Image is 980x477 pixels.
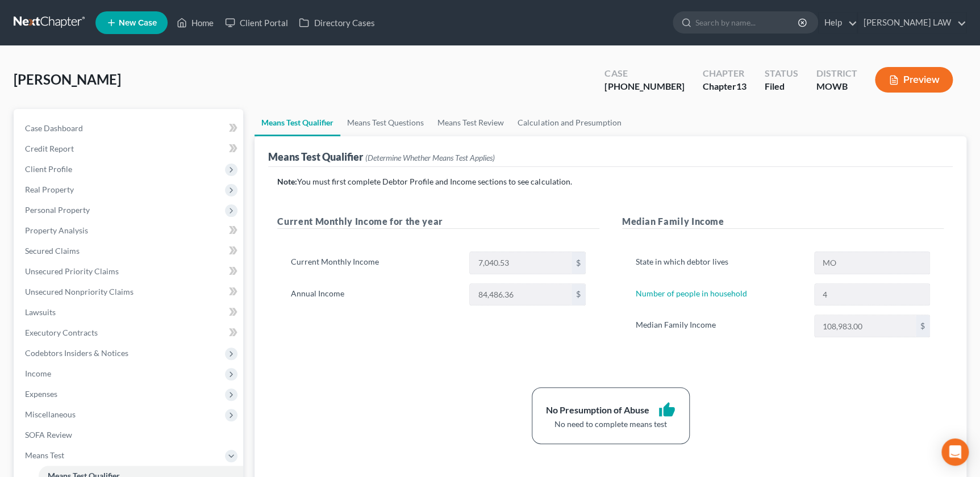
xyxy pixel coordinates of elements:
a: Property Analysis [16,220,243,241]
a: SOFA Review [16,425,243,445]
a: Credit Report [16,139,243,159]
span: Means Test [25,450,64,460]
div: Case [604,67,684,80]
label: Current Monthly Income [285,252,464,274]
div: No need to complete means test [546,419,675,430]
a: Unsecured Nonpriority Claims [16,282,243,302]
span: Executory Contracts [25,328,98,337]
div: MOWB [816,80,857,93]
span: Real Property [25,185,74,194]
span: SOFA Review [25,430,72,440]
a: Calculation and Presumption [511,109,628,136]
span: Client Profile [25,164,72,174]
a: Executory Contracts [16,323,243,343]
span: Unsecured Priority Claims [25,266,119,276]
a: [PERSON_NAME] LAW [858,12,966,33]
input: 0.00 [815,315,916,337]
a: Means Test Questions [340,109,431,136]
span: Personal Property [25,205,90,215]
input: Search by name... [695,12,799,33]
div: No Presumption of Abuse [546,404,649,417]
span: [PERSON_NAME] [14,71,121,87]
div: Means Test Qualifier [268,150,495,164]
label: Median Family Income [630,315,808,337]
input: 0.00 [470,284,571,306]
div: Chapter [702,80,746,93]
div: Chapter [702,67,746,80]
a: Help [819,12,857,33]
span: Expenses [25,389,57,399]
a: Secured Claims [16,241,243,261]
div: $ [572,284,585,306]
p: You must first complete Debtor Profile and Income sections to see calculation. [277,176,944,187]
div: Open Intercom Messenger [941,438,969,466]
span: Case Dashboard [25,123,83,133]
div: $ [572,252,585,274]
a: Client Portal [219,12,293,33]
a: Home [171,12,219,33]
input: -- [815,284,929,306]
a: Number of people in household [636,288,747,298]
h5: Median Family Income [622,215,944,229]
span: Unsecured Nonpriority Claims [25,287,134,296]
label: Annual Income [285,283,464,306]
a: Unsecured Priority Claims [16,261,243,282]
span: Income [25,369,51,378]
span: New Case [119,19,157,27]
input: State [815,252,929,274]
a: Directory Cases [293,12,380,33]
label: State in which debtor lives [630,252,808,274]
span: Credit Report [25,144,74,153]
div: Status [764,67,798,80]
span: (Determine Whether Means Test Applies) [365,153,495,162]
h5: Current Monthly Income for the year [277,215,599,229]
input: 0.00 [470,252,571,274]
div: Filed [764,80,798,93]
strong: Note: [277,177,297,186]
div: District [816,67,857,80]
span: Miscellaneous [25,409,76,419]
button: Preview [875,67,953,93]
span: Property Analysis [25,225,88,235]
span: 13 [736,81,746,91]
a: Lawsuits [16,302,243,323]
div: [PHONE_NUMBER] [604,80,684,93]
span: Lawsuits [25,307,56,317]
i: thumb_up [658,401,675,419]
a: Means Test Qualifier [255,109,340,136]
a: Means Test Review [431,109,511,136]
div: $ [916,315,929,337]
span: Secured Claims [25,246,80,256]
a: Case Dashboard [16,118,243,139]
span: Codebtors Insiders & Notices [25,348,128,358]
